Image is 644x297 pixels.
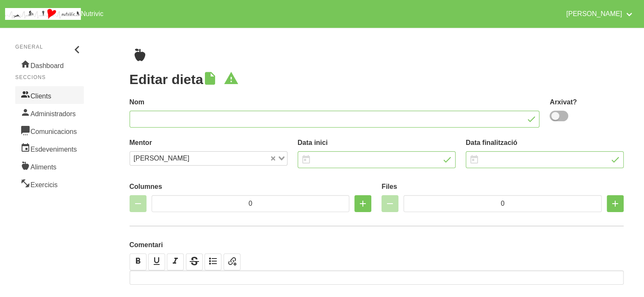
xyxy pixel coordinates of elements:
a: [PERSON_NAME] [561,3,639,25]
img: company_logo [5,8,81,20]
a: Comunicacions [15,122,84,139]
button: Clear Selected [271,155,275,162]
label: Mentor [130,138,287,148]
label: Nom [130,97,540,107]
h1: Editar dieta [130,72,624,87]
label: Files [381,182,624,192]
a: Exercicis [15,175,84,193]
label: Data inici [298,138,456,148]
p: General [15,43,84,51]
a: Esdeveniments [15,139,84,157]
span: [PERSON_NAME] [132,153,192,163]
a: Dashboard [15,56,84,74]
p: Seccions [15,74,84,81]
label: Data finalització [466,138,624,148]
label: Columnes [130,182,372,192]
a: Administradors [15,104,84,122]
label: Arxivat? [550,97,624,107]
nav: breadcrumbs [130,48,624,62]
a: Aliments [15,157,84,175]
div: Search for option [130,151,287,166]
a: Clients [15,86,84,104]
input: Search for option [192,153,269,163]
label: Comentari [130,240,624,250]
